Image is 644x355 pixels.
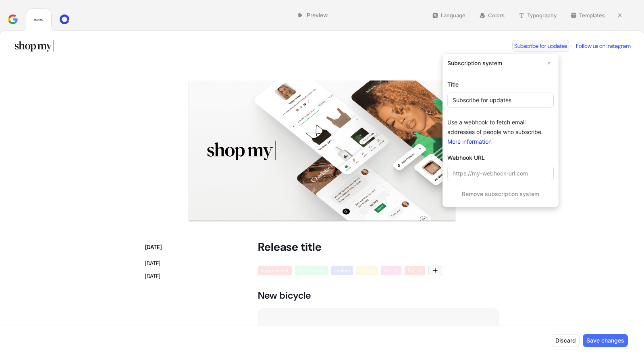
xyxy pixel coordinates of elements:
div: Title [447,80,554,89]
div: Subscription system [447,54,554,73]
p: Use a webhook to fetch email addresses of people who subscribe. [447,118,554,137]
button: Remove subscription system [447,188,554,200]
input: https://my-webhook-url.com [447,166,554,181]
a: More information [447,138,492,145]
div: Webhook URL [447,153,554,163]
input: Subscribe to changelog [447,93,554,108]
